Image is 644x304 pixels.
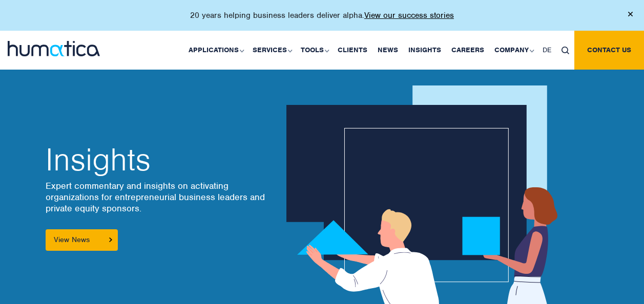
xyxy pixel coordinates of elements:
a: Applications [183,31,247,70]
h2: Insights [46,144,266,175]
a: Clients [333,31,372,70]
p: 20 years helping business leaders deliver alpha. [190,10,454,20]
a: DE [537,31,556,70]
img: arrowicon [109,237,112,242]
a: Contact us [574,31,644,70]
a: View News [46,229,118,251]
a: Services [247,31,296,70]
span: DE [543,46,551,54]
a: Insights [403,31,446,70]
a: Tools [296,31,333,70]
a: News [372,31,403,70]
img: logo [8,41,100,56]
a: View our success stories [364,10,454,20]
a: Careers [446,31,489,70]
p: Expert commentary and insights on activating organizations for entrepreneurial business leaders a... [46,180,266,214]
img: search_icon [562,47,569,54]
a: Company [489,31,537,70]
